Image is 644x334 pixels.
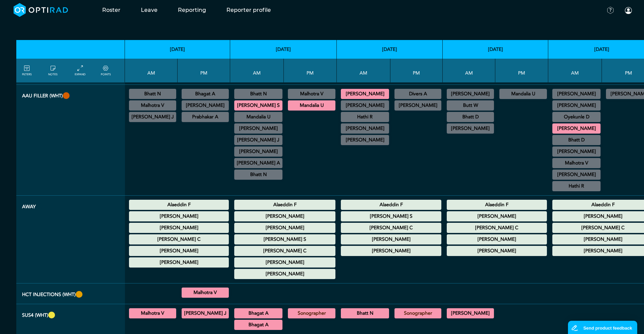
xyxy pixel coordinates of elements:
[447,223,547,233] div: Maternity Leave 00:00 - 23:59
[395,309,440,317] summary: Sonographer
[234,112,282,122] div: US Diagnostic MSK/US Interventional MSK/US General Adult 09:00 - 12:00
[130,212,228,220] summary: [PERSON_NAME]
[235,321,281,329] summary: Bhagat A
[342,101,388,110] summary: [PERSON_NAME]
[130,201,228,209] summary: Alaeddin F
[182,89,229,99] div: US Interventional H&N 13:30 - 16:30
[235,136,281,144] summary: [PERSON_NAME] J
[234,257,335,268] div: Annual Leave 00:00 - 23:59
[182,100,229,111] div: CT Trauma & Urgent/MRI Trauma & Urgent 13:30 - 18:30
[342,224,440,232] summary: [PERSON_NAME] C
[130,101,175,110] summary: Malhotra V
[235,201,334,209] summary: Alaeddin F
[390,59,443,82] th: PM
[499,89,547,99] div: CT Trauma & Urgent/MRI Trauma & Urgent 13:30 - 18:30
[234,170,282,180] div: CT Interventional MSK 11:00 - 12:00
[235,159,281,167] summary: [PERSON_NAME] A
[552,135,601,145] div: US Diagnostic MSK/US Interventional MSK 09:00 - 12:30
[129,308,176,318] div: General US/US Diagnostic MSK/US Gynaecology/US Interventional H&N/US Interventional MSK/US Interv...
[553,101,600,110] summary: [PERSON_NAME]
[183,113,228,121] summary: Prabhakar A
[234,135,282,145] div: General CT/General MRI/General XR 09:30 - 11:30
[234,234,335,244] div: Sick Leave 00:00 - 23:59
[235,224,334,232] summary: [PERSON_NAME]
[182,288,229,298] div: CT Intervention Body/CT Interventional MSK 12:30 - 13:30
[552,112,601,122] div: BR Symptomatic Clinic 08:30 - 13:00
[235,309,281,317] summary: Bhagat A
[553,113,600,121] summary: Oyekunle D
[234,100,282,111] div: CT Trauma & Urgent/MRI Trauma & Urgent 08:30 - 13:30
[337,40,443,59] th: [DATE]
[342,90,388,98] summary: [PERSON_NAME]
[448,309,493,317] summary: [PERSON_NAME]
[548,59,602,82] th: AM
[14,3,68,17] img: brand-opti-rad-logos-blue-and-white-d2f68631ba2948856bd03f2d395fb146ddc8fb01b4b6e9315ea85fa773367...
[235,171,281,179] summary: Bhatt N
[234,123,282,134] div: US Head & Neck/US Interventional H&N 09:15 - 12:15
[289,90,334,98] summary: Malhotra V
[447,308,494,318] div: General US/US Head & Neck/US Interventional H&N 09:15 - 12:45
[129,223,229,233] div: Annual Leave 00:00 - 23:59
[553,171,600,179] summary: [PERSON_NAME]
[75,64,86,77] a: collapse/expand entries
[553,90,600,98] summary: [PERSON_NAME]
[182,112,229,122] div: CT Cardiac 13:30 - 17:00
[235,247,334,255] summary: [PERSON_NAME] C
[552,123,601,134] div: CT Trauma & Urgent/MRI Trauma & Urgent 08:30 - 13:30
[395,90,440,98] summary: Divers A
[101,64,111,77] a: collapse/expand expected points
[341,200,441,210] div: Annual Leave 00:00 - 23:59
[553,182,600,190] summary: Hathi R
[22,64,32,77] a: FILTERS
[183,101,228,110] summary: [PERSON_NAME]
[130,235,228,243] summary: [PERSON_NAME] C
[341,100,389,111] div: General CT/General MRI/General XR 08:30 - 10:30
[235,124,281,133] summary: [PERSON_NAME]
[129,100,176,111] div: General US/US Diagnostic MSK/US Gynaecology/US Interventional H&N/US Interventional MSK/US Interv...
[341,89,389,99] div: CT Trauma & Urgent/MRI Trauma & Urgent 08:30 - 13:30
[448,113,493,121] summary: Bhatt D
[284,59,337,82] th: PM
[341,123,389,134] div: General CT/General MRI/General XR 10:00 - 13:30
[341,223,441,233] div: Maternity Leave 00:00 - 23:59
[129,211,229,221] div: Annual Leave 00:00 - 23:59
[448,101,493,110] summary: Butt W
[342,309,388,317] summary: Bhatt N
[234,246,335,256] div: Maternity Leave 00:00 - 23:59
[183,289,228,297] summary: Malhotra V
[230,59,284,82] th: AM
[289,309,334,317] summary: Sonographer
[48,64,57,77] a: show/hide notes
[553,124,600,133] summary: [PERSON_NAME]
[341,234,441,244] div: Annual Leave 00:00 - 23:59
[394,100,441,111] div: General CT/General MRI/General XR 13:30 - 18:30
[16,196,125,283] th: Away
[342,247,440,255] summary: [PERSON_NAME]
[182,308,229,318] div: General US/US Head & Neck/US Interventional H&N/US Gynaecology 13:30 - 16:30
[553,159,600,167] summary: Malhotra V
[341,211,441,221] div: Sick Leave 00:00 - 23:59
[447,200,547,210] div: Annual Leave 00:00 - 23:59
[447,246,547,256] div: Other Leave 00:00 - 23:59
[394,308,441,318] div: US General Adult 14:00 - 16:30
[443,59,495,82] th: AM
[341,308,389,318] div: US Interventional MSK 08:30 - 12:00
[552,100,601,111] div: CT Trauma & Urgent/MRI Trauma & Urgent 08:30 - 13:30
[234,308,282,318] div: US Diagnostic MSK/US General Adult 09:00 - 11:15
[342,201,440,209] summary: Alaeddin F
[447,89,494,99] div: CD role 07:00 - 13:00
[235,90,281,98] summary: Bhatt N
[289,101,334,110] summary: Mandalia U
[178,59,230,82] th: PM
[447,100,494,111] div: General CT/General MRI/General XR 08:00 - 13:00
[130,258,228,267] summary: [PERSON_NAME]
[129,257,229,268] div: Other Leave 00:00 - 23:59
[443,40,548,59] th: [DATE]
[129,89,176,99] div: General CT/General MRI/General XR 08:30 - 12:00
[288,308,335,318] div: US General Adult 14:00 - 16:30
[552,146,601,157] div: ImE Lead till 1/4/2026 09:00 - 13:00
[342,113,388,121] summary: Hathi R
[395,101,440,110] summary: [PERSON_NAME]
[235,212,334,220] summary: [PERSON_NAME]
[230,40,337,59] th: [DATE]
